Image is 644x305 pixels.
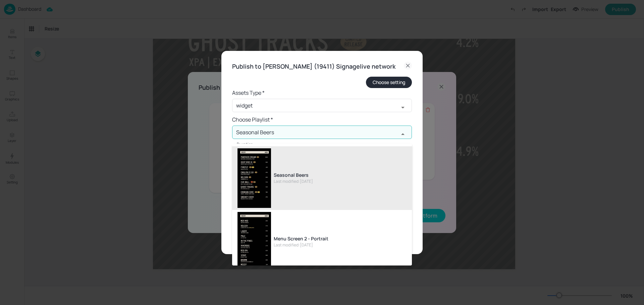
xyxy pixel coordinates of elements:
[232,62,395,71] h6: Publish to [PERSON_NAME] (19411) Signagelive network
[396,128,410,141] button: Close
[396,101,410,114] button: Open
[237,148,271,208] img: PrzAVlkHKS7llAtfnXNjaA%3D%3D
[366,77,412,88] button: Choose setting
[237,212,271,272] img: 35zx01xXGtJbZJlvnkXccQ%3D%3D
[237,141,253,147] label: Duration
[232,115,412,124] h6: Choose Playlist *
[274,171,313,178] div: Seasonal Beers
[274,242,328,248] div: Last modified: [DATE]
[274,178,313,184] div: Last modified: [DATE]
[274,235,328,242] div: Menu Screen 2 - Portrait
[232,88,412,97] h6: Assets Type *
